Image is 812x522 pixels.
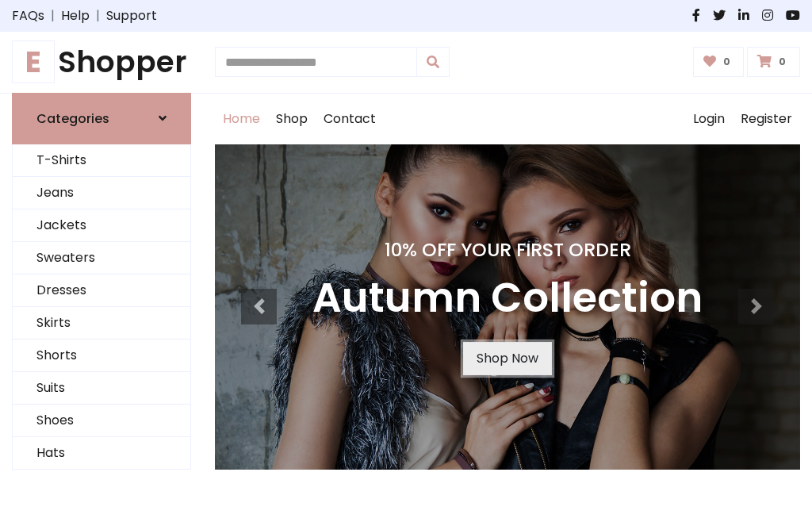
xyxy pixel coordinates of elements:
[13,372,190,405] a: Suits
[316,94,384,144] a: Contact
[44,6,61,25] span: |
[13,177,190,209] a: Jeans
[13,405,190,437] a: Shoes
[13,437,190,470] a: Hats
[12,44,191,80] h1: Shopper
[13,144,190,177] a: T-Shirts
[268,94,316,144] a: Shop
[312,274,703,323] h3: Autumn Collection
[106,6,157,25] a: Support
[12,44,191,80] a: EShopper
[13,209,190,242] a: Jackets
[719,55,734,69] span: 0
[13,340,190,372] a: Shorts
[775,55,790,69] span: 0
[12,6,44,25] a: FAQs
[733,94,800,144] a: Register
[215,94,268,144] a: Home
[12,40,55,83] span: E
[90,6,106,25] span: |
[13,242,190,274] a: Sweaters
[685,94,733,144] a: Login
[463,342,552,375] a: Shop Now
[13,307,190,340] a: Skirts
[747,47,800,77] a: 0
[12,93,191,144] a: Categories
[312,239,703,261] h4: 10% Off Your First Order
[13,274,190,307] a: Dresses
[693,47,745,77] a: 0
[61,6,90,25] a: Help
[36,111,109,126] h6: Categories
